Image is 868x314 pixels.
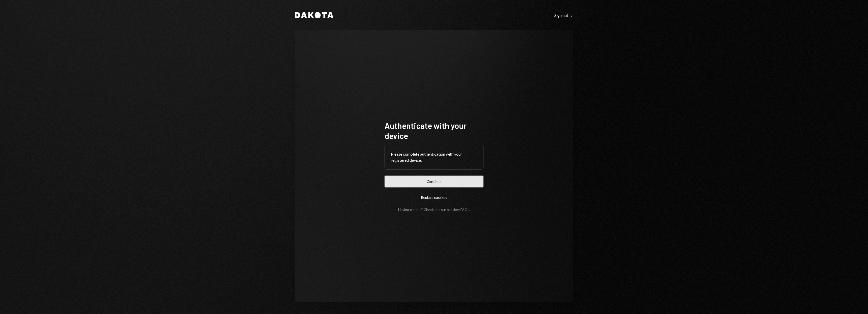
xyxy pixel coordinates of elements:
button: Replace passkey [385,191,483,203]
a: passkey FAQs [447,207,469,212]
div: Having trouble? Check out our . [398,207,470,212]
div: Please complete authentication with your registered device. [391,151,477,163]
button: Continue [385,176,483,187]
div: Sign out [554,13,573,18]
h1: Authenticate with your device [385,120,483,141]
a: Sign out [554,12,573,18]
